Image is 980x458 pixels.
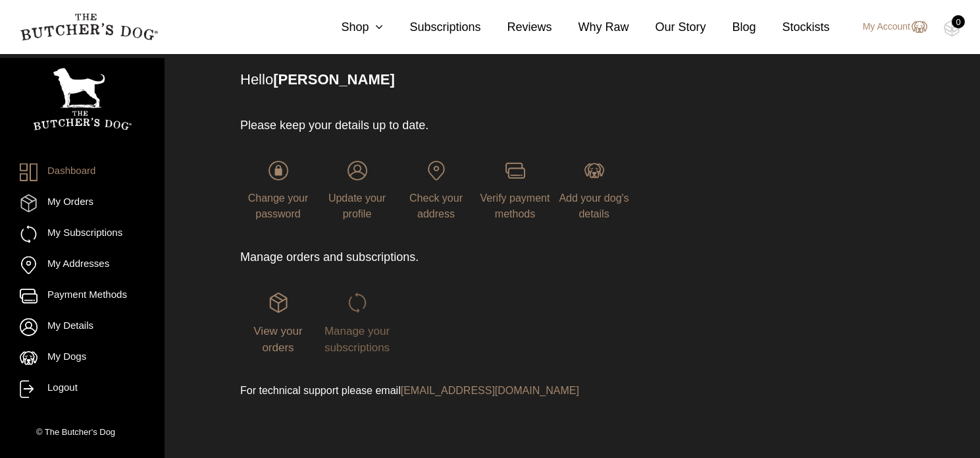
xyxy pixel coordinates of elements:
[20,380,145,398] a: Logout
[240,293,316,353] a: View your orders
[383,18,480,36] a: Subscriptions
[559,192,629,219] span: Add your dog's details
[348,161,367,181] img: login-TBD_Profile.png
[20,318,145,336] a: My Details
[240,383,648,399] p: For technical support please email
[584,161,604,181] img: login-TBD_Dog.png
[315,18,383,36] a: Shop
[944,20,960,37] img: TBD_Cart-Empty.png
[319,293,395,353] a: Manage your subscriptions
[319,161,395,219] a: Update your profile
[850,19,927,35] a: My Account
[556,161,632,219] a: Add your dog's details
[240,69,877,90] p: Hello
[328,192,386,219] span: Update your profile
[706,18,756,36] a: Blog
[480,192,550,219] span: Verify payment methods
[33,68,132,130] img: TBD_Portrait_Logo_White.png
[20,225,145,243] a: My Subscriptions
[269,161,288,181] img: login-TBD_Password.png
[269,293,288,312] img: login-TBD_Orders.png
[426,161,446,181] img: login-TBD_Address.png
[552,18,629,36] a: Why Raw
[20,349,145,367] a: My Dogs
[20,256,145,274] a: My Addresses
[240,161,316,219] a: Change your password
[248,192,309,219] span: Change your password
[324,325,390,355] span: Manage your subscriptions
[480,18,552,36] a: Reviews
[240,117,648,134] p: Please keep your details up to date.
[20,287,145,305] a: Payment Methods
[253,325,302,355] span: View your orders
[273,71,395,88] strong: [PERSON_NAME]
[20,194,145,212] a: My Orders
[348,293,367,312] img: login-TBD_Subscriptions_Hover.png
[756,18,830,36] a: Stockists
[505,161,525,181] img: login-TBD_Payments.png
[409,192,463,219] span: Check your address
[952,15,965,28] div: 0
[240,248,648,266] p: Manage orders and subscriptions.
[477,161,553,219] a: Verify payment methods
[401,385,579,396] a: [EMAIL_ADDRESS][DOMAIN_NAME]
[20,163,145,181] a: Dashboard
[629,18,706,36] a: Our Story
[398,161,474,219] a: Check your address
